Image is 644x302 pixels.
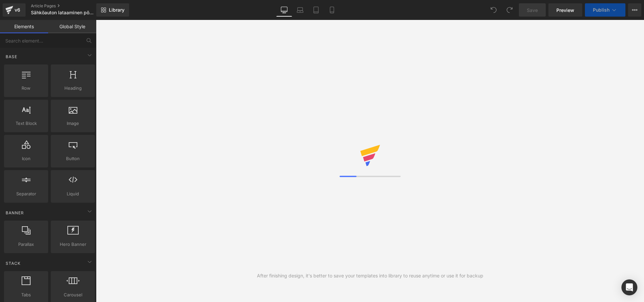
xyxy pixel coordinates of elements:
span: Hero Banner [53,241,93,248]
span: Tabs [6,291,46,298]
button: Publish [585,3,625,17]
a: Global Style [48,20,96,33]
span: Banner [5,210,25,216]
span: Heading [53,85,93,92]
span: Library [109,7,124,13]
span: Icon [6,155,46,162]
span: Publish [593,7,609,13]
span: Preview [556,7,574,14]
span: Stack [5,260,21,266]
span: Save [527,7,538,14]
a: Laptop [292,3,308,17]
a: Mobile [324,3,340,17]
button: Redo [503,3,516,17]
span: Base [5,53,18,60]
a: Preview [548,3,582,17]
a: Desktop [276,3,292,17]
span: Button [53,155,93,162]
span: Separator [6,190,46,197]
a: Tablet [308,3,324,17]
button: More [628,3,641,17]
span: Liquid [53,190,93,197]
span: Row [6,85,46,92]
span: Image [53,120,93,127]
div: After finishing design, it's better to save your templates into library to reuse anytime or use i... [257,272,483,279]
span: Carousel [53,291,93,298]
div: Open Intercom Messenger [621,279,637,295]
a: New Library [96,3,129,17]
span: Sähköauton lataaminen pörssisähköllä [31,10,95,15]
button: Undo [487,3,500,17]
span: Parallax [6,241,46,248]
a: v6 [3,3,26,17]
span: Text Block [6,120,46,127]
div: v6 [13,6,22,14]
a: Article Pages [31,3,107,9]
